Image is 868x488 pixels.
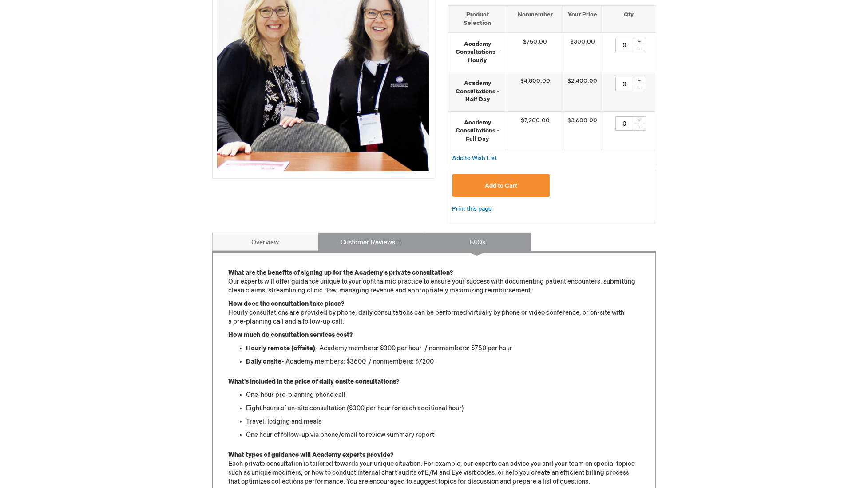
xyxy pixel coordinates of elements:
th: Nonmember [507,6,563,32]
div: + [633,38,646,45]
div: - [633,84,646,91]
a: FAQs [424,233,531,251]
input: Qty [615,116,633,131]
input: Qty [615,38,633,52]
li: One-hour pre-planning phone call [246,391,640,400]
div: + [633,116,646,124]
strong: What's included in the price of daily onsite consultations? [229,378,400,385]
strong: Academy Consultations - Hourly [452,40,503,65]
td: $7,200.00 [507,111,563,151]
li: - Academy members: $300 per hour / nonmembers: $750 per hour [246,344,640,353]
a: Customer Reviews1 [318,233,425,251]
li: Eight hours of on-site consultation ($300 per hour for each additional hour) [246,404,640,413]
li: Travel, lodging and meals [246,417,640,426]
strong: Academy Consultations - Full Day [452,119,503,144]
strong: Daily onsite [246,358,282,365]
td: $3,600.00 [563,111,602,151]
div: - [633,124,646,131]
td: $4,800.00 [507,72,563,112]
strong: Hourly remote (offsite) [246,344,316,352]
a: Overview [212,233,319,251]
strong: How much do consultation services cost? [229,331,353,339]
span: Add to Wish List [452,155,497,162]
td: $300.00 [563,32,602,72]
li: - Academy members: $3600 / nonmembers: $7200 [246,357,640,366]
strong: What are the benefits of signing up for the Academy's private consultation? [229,269,453,276]
li: One hour of follow-up via phone/email to review summary report [246,431,640,440]
input: Qty [615,77,633,91]
span: Add to Cart [485,182,517,189]
th: Qty [602,6,656,32]
span: 1 [395,239,402,246]
strong: How does the consultation take place? [229,300,345,308]
p: Each private consultation is tailored towards your unique situation. For example, our experts can... [229,451,640,486]
td: $750.00 [507,32,563,72]
th: Product Selection [448,6,507,32]
div: - [633,45,646,52]
a: Add to Wish List [452,154,497,162]
p: Hourly consultations are provided by phone; daily consultations can be performed virtually by pho... [229,300,640,326]
button: Add to Cart [452,174,550,197]
div: + [633,77,646,84]
th: Your Price [563,6,602,32]
p: Our experts will offer guidance unique to your ophthalmic practice to ensure your success with do... [229,268,640,295]
td: $2,400.00 [563,72,602,112]
a: Print this page [452,204,492,215]
strong: Academy Consultations - Half Day [452,79,503,104]
strong: What types of guidance will Academy experts provide? [229,451,394,459]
